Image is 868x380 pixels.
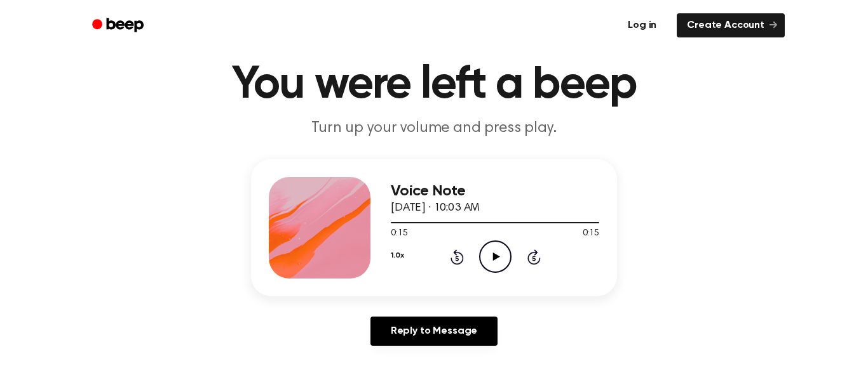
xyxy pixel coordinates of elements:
[391,245,403,266] button: 1.0x
[677,13,785,37] a: Create Account
[583,227,599,240] span: 0:15
[391,202,480,214] span: [DATE] · 10:03 AM
[391,227,407,240] span: 0:15
[391,183,599,200] h3: Voice Note
[370,317,498,346] a: Reply to Message
[615,11,669,40] a: Log in
[190,118,678,139] p: Turn up your volume and press play.
[109,62,759,108] h1: You were left a beep
[83,13,155,38] a: Beep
